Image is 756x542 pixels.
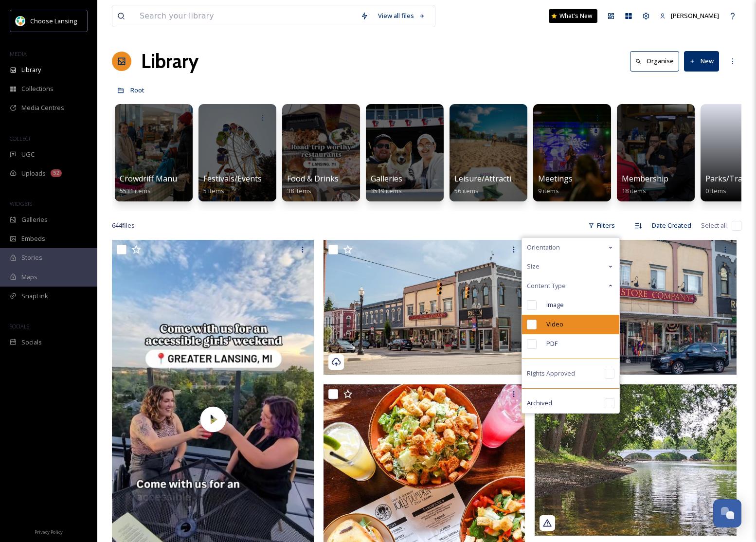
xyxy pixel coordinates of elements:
span: Embeds [21,234,45,243]
div: Filters [583,216,620,235]
span: Galleries [21,215,48,224]
span: [PERSON_NAME] [671,11,719,20]
a: Meetings9 items [538,174,573,195]
span: Stories [21,253,42,262]
button: Organise [630,51,679,71]
a: Membership18 items [622,174,668,195]
span: 0 items [705,186,726,195]
span: 18 items [622,186,646,195]
a: Crowdriff Manual Approved5531 items [120,174,221,195]
a: Festivals/Events5 items [203,174,262,195]
span: Orientation [527,243,560,252]
span: COLLECT [10,135,31,142]
span: MEDIA [10,50,27,57]
span: 644 file s [112,221,135,230]
a: Privacy Policy [35,525,63,537]
a: Parks/Trails0 items [705,174,750,195]
img: logo.jpeg [16,16,25,26]
img: Downtown Mason (1).jpg [535,240,737,375]
div: 52 [51,169,62,177]
a: Library [141,47,198,76]
span: Privacy Policy [35,529,63,535]
span: 56 items [454,186,479,195]
span: 9 items [538,186,559,195]
span: Membership [622,173,668,184]
span: Image [546,300,564,309]
span: 5 items [203,186,224,195]
span: SOCIALS [10,323,29,330]
a: [PERSON_NAME] [655,6,724,25]
span: Festivals/Events [203,173,262,184]
a: Root [130,84,144,96]
img: rivertownadventures-5314685.heic [535,384,737,536]
span: Archived [527,398,552,408]
span: Library [21,65,41,74]
span: Socials [21,338,42,347]
span: WIDGETS [10,200,32,207]
span: Crowdriff Manual Approved [120,173,221,184]
span: 3519 items [371,186,402,195]
span: Content Type [527,281,566,290]
span: UGC [21,150,35,159]
span: Size [527,262,540,271]
span: Meetings [538,173,573,184]
span: PDF [546,339,558,348]
span: 38 items [287,186,311,195]
span: Maps [21,272,37,282]
span: Rights Approved [527,369,575,378]
a: Organise [630,51,684,71]
span: Uploads [21,169,46,178]
span: Food & Drinks [287,173,339,184]
span: SnapLink [21,291,48,301]
span: Select all [701,221,727,230]
input: Search your library [135,5,356,27]
button: Open Chat [713,499,741,527]
a: Galleries3519 items [371,174,402,195]
a: Food & Drinks38 items [287,174,339,195]
button: New [684,51,719,71]
span: Video [546,320,563,329]
span: Root [130,86,144,94]
span: Leisure/Attractions [454,173,525,184]
span: Choose Lansing [30,17,77,25]
a: Leisure/Attractions56 items [454,174,525,195]
span: Galleries [371,173,402,184]
a: What's New [549,9,597,23]
span: 5531 items [120,186,151,195]
span: Parks/Trails [705,173,750,184]
span: Collections [21,84,54,93]
img: Downtown Mason (2).jpg [324,240,525,375]
div: Date Created [647,216,696,235]
span: Media Centres [21,103,64,112]
a: View all files [373,6,430,25]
